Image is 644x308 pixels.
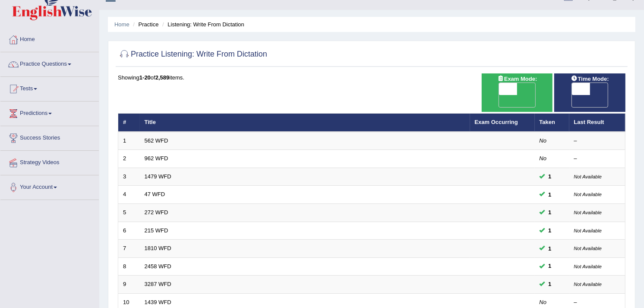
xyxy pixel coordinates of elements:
[540,137,547,144] em: No
[574,210,602,215] small: Not Available
[475,119,518,125] a: Exam Occurring
[574,246,602,251] small: Not Available
[145,299,171,305] a: 1439 WFD
[482,73,553,112] div: Show exams occurring in exams
[118,114,140,132] th: #
[568,74,612,83] span: Time Mode:
[139,74,151,81] b: 1-20
[145,173,171,180] a: 1479 WFD
[574,192,602,197] small: Not Available
[145,281,171,287] a: 3287 WFD
[0,102,99,123] a: Predictions
[145,209,168,216] a: 272 WFD
[540,299,547,305] em: No
[0,77,99,98] a: Tests
[118,168,140,186] td: 3
[131,20,158,29] li: Practice
[545,244,555,253] span: You can still take this question
[0,52,99,74] a: Practice Questions
[574,174,602,179] small: Not Available
[114,21,129,28] a: Home
[118,257,140,276] td: 8
[574,264,602,269] small: Not Available
[145,191,165,197] a: 47 WFD
[569,114,625,132] th: Last Result
[574,282,602,287] small: Not Available
[574,155,621,163] div: –
[574,298,621,307] div: –
[574,228,602,233] small: Not Available
[118,240,140,258] td: 7
[155,74,170,81] b: 2,589
[545,172,555,181] span: You can still take this question
[545,190,555,199] span: You can still take this question
[494,74,540,83] span: Exam Mode:
[545,208,555,217] span: You can still take this question
[145,263,171,270] a: 2458 WFD
[0,28,99,49] a: Home
[118,132,140,150] td: 1
[545,262,555,271] span: You can still take this question
[145,137,168,144] a: 562 WFD
[540,155,547,162] em: No
[118,186,140,204] td: 4
[545,280,555,289] span: You can still take this question
[118,48,267,61] h2: Practice Listening: Write From Dictation
[545,226,555,235] span: You can still take this question
[145,245,171,251] a: 1810 WFD
[118,73,625,82] div: Showing of items.
[0,175,99,197] a: Your Account
[160,20,244,29] li: Listening: Write From Dictation
[118,150,140,168] td: 2
[118,222,140,240] td: 6
[145,155,168,162] a: 962 WFD
[535,114,569,132] th: Taken
[118,204,140,222] td: 5
[574,137,621,145] div: –
[118,276,140,294] td: 9
[0,151,99,172] a: Strategy Videos
[140,114,470,132] th: Title
[145,227,168,234] a: 215 WFD
[0,126,99,148] a: Success Stories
